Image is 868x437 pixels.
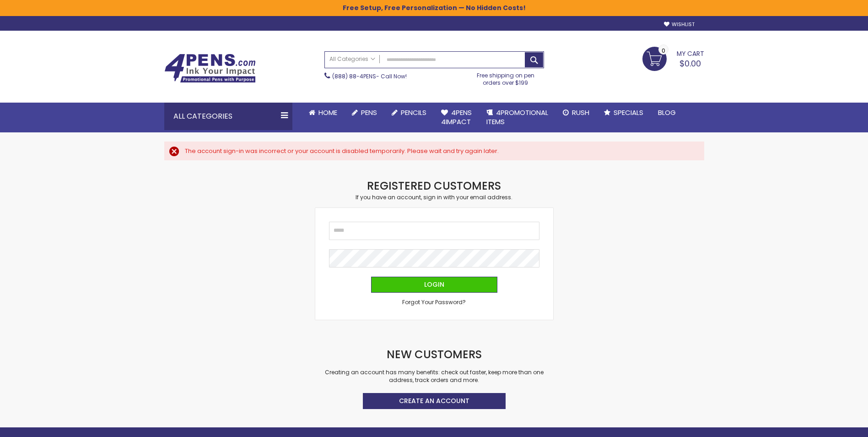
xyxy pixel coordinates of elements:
span: Create an Account [399,396,469,405]
a: 4Pens4impact [434,103,479,132]
span: 0 [662,46,665,55]
a: Pencils [384,103,434,123]
a: Specials [597,103,651,123]
a: (888) 88-4PENS [332,72,376,80]
a: Forgot Your Password? [402,299,466,306]
div: The account sign-in was incorrect or your account is disabled temporarily. Please wait and try ag... [185,147,695,155]
span: Login [424,280,444,289]
strong: New Customers [387,347,482,362]
a: Blog [651,103,683,123]
span: Home [318,108,337,117]
a: Pens [345,103,384,123]
span: Pencils [401,108,426,117]
a: All Categories [325,52,380,67]
span: 4PROMOTIONAL ITEMS [486,108,548,126]
a: Wishlist [664,21,695,28]
p: Creating an account has many benefits: check out faster, keep more than one address, track orders... [315,369,553,383]
div: If you have an account, sign in with your email address. [315,194,553,201]
span: - Call Now! [332,72,407,80]
a: Rush [555,103,597,123]
a: 4PROMOTIONALITEMS [479,103,555,132]
strong: Registered Customers [367,178,501,193]
span: Pens [361,108,377,117]
img: 4Pens Custom Pens and Promotional Products [164,54,256,83]
span: All Categories [329,55,375,63]
span: Specials [614,108,643,117]
span: $0.00 [679,58,701,69]
span: Blog [658,108,676,117]
div: Free shipping on pen orders over $199 [467,68,544,87]
span: Rush [572,108,589,117]
a: Home [302,103,345,123]
a: Create an Account [363,393,506,409]
div: All Categories [164,103,292,130]
span: 4Pens 4impact [441,108,472,126]
span: Forgot Your Password? [402,298,466,306]
a: $0.00 0 [642,47,704,70]
button: Login [371,277,497,293]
